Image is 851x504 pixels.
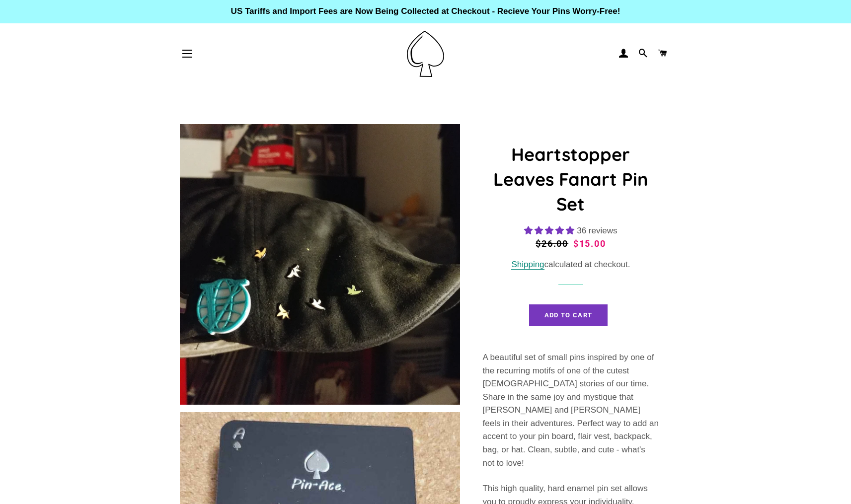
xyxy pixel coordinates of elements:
img: Pin-Ace [407,31,444,77]
img: Heartstopper Leaves Fanart Pin Set [180,124,461,405]
span: 36 reviews [577,226,617,235]
div: calculated at checkout. [482,258,659,272]
span: $26.00 [536,237,571,251]
a: Shipping [511,260,544,270]
span: $15.00 [573,238,606,249]
span: 4.97 stars [524,226,577,235]
p: A beautiful set of small pins inspired by one of the recurring motifs of one of the cutest [DEMOG... [482,351,659,470]
span: Add to Cart [544,311,592,319]
button: Add to Cart [529,304,608,326]
h1: Heartstopper Leaves Fanart Pin Set [482,142,659,217]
